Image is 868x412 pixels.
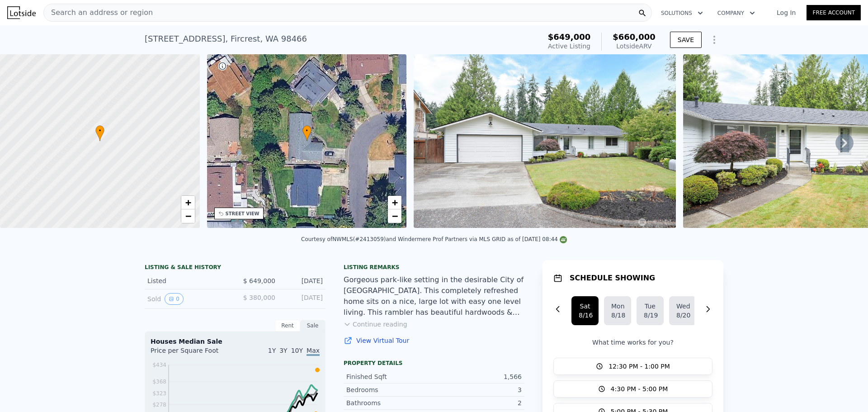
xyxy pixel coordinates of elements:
div: 8/16 [579,311,591,320]
div: 8/18 [611,311,624,320]
button: Continue reading [344,320,407,329]
span: 3Y [279,347,287,354]
div: STREET VIEW [226,210,259,217]
div: Tue [644,302,656,311]
img: Lotside [7,6,36,19]
button: Company [710,5,762,21]
span: − [185,210,191,222]
div: Sale [300,320,325,331]
button: Wed8/20 [669,296,696,325]
tspan: $323 [152,390,166,397]
span: − [392,210,398,222]
div: Bedrooms [346,385,434,394]
button: Sat8/16 [571,296,599,325]
div: Sat [579,302,591,311]
img: NWMLS Logo [560,236,567,243]
tspan: $368 [152,379,166,385]
div: Mon [611,302,624,311]
span: Max [307,347,320,356]
div: 1,566 [434,372,522,381]
span: 1Y [268,347,276,354]
tspan: $278 [152,402,166,408]
span: • [95,127,104,135]
span: $ 380,000 [243,294,275,301]
span: Active Listing [548,43,590,50]
button: Mon8/18 [604,296,631,325]
button: 4:30 PM - 5:00 PM [553,380,712,398]
span: $660,000 [613,32,656,42]
a: View Virtual Tour [344,336,524,345]
div: Sold [147,293,228,305]
div: • [95,125,104,141]
p: What time works for you? [553,338,712,347]
div: [DATE] [283,276,323,285]
div: 8/20 [676,311,689,320]
span: • [302,127,311,135]
button: Tue8/19 [637,296,664,325]
a: Zoom in [181,196,195,209]
div: Property details [344,360,524,367]
div: Price per Square Foot [151,346,235,360]
div: • [302,125,311,141]
button: Show Options [705,31,723,49]
div: Listing remarks [344,264,524,271]
div: 8/19 [644,311,656,320]
h1: SCHEDULE SHOWING [570,273,655,284]
span: + [392,197,398,208]
a: Zoom out [181,209,195,223]
div: Lotside ARV [613,42,656,51]
div: [DATE] [283,293,323,305]
button: SAVE [670,32,702,48]
div: Courtesy of NWMLS (#2413059) and Windermere Prof Partners via MLS GRID as of [DATE] 08:44 [301,236,567,242]
span: 10Y [291,347,303,354]
img: Sale: 167265782 Parcel: 100990181 [414,54,676,228]
div: Finished Sqft [346,372,434,381]
span: 12:30 PM - 1:00 PM [609,362,670,371]
span: Search an address or region [44,7,153,18]
div: Listed [147,276,228,285]
div: Houses Median Sale [151,337,320,346]
div: LISTING & SALE HISTORY [145,264,325,273]
div: Gorgeous park-like setting in the desirable City of [GEOGRAPHIC_DATA]. This completely refreshed ... [344,275,524,318]
span: $649,000 [548,32,591,42]
div: Wed [676,302,689,311]
button: View historical data [165,293,184,305]
button: 12:30 PM - 1:00 PM [553,358,712,375]
div: Rent [275,320,300,331]
div: [STREET_ADDRESS] , Fircrest , WA 98466 [145,33,307,45]
button: Solutions [654,5,710,21]
span: 4:30 PM - 5:00 PM [611,384,668,393]
span: + [185,197,191,208]
a: Zoom in [388,196,401,209]
div: 3 [434,385,522,394]
div: 2 [434,398,522,407]
div: Bathrooms [346,398,434,407]
a: Zoom out [388,209,401,223]
a: Log In [766,8,807,17]
tspan: $434 [152,362,166,368]
span: $ 649,000 [243,277,275,284]
a: Free Account [807,5,861,20]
